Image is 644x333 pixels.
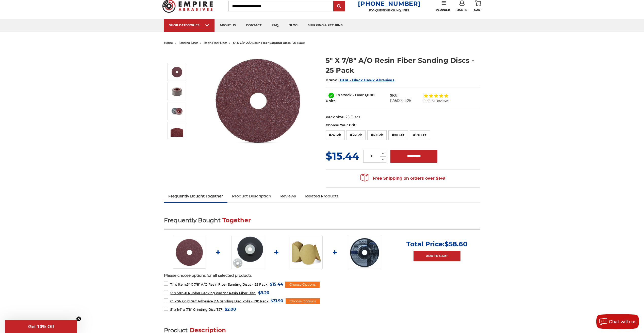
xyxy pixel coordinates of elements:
span: $31.90 [271,298,283,304]
span: (4.9) [423,99,431,102]
span: Brand: [326,78,339,82]
a: Reviews [276,191,301,202]
a: about us [214,19,241,32]
img: 5 inch aluminum oxide resin fiber disc [207,50,309,151]
span: $15.44 [270,281,283,288]
a: BHA - Black Hawk Abrasives [340,78,394,82]
a: Cart [474,1,482,12]
span: 31 Reviews [432,99,449,102]
span: 6" PSA Gold Self Adhesive DA Sanding Disc Rolls - 100 Pack [170,299,268,303]
img: 5" X 7/8" A/O Resin Fiber Sanding Discs - 25 Pack [171,85,183,98]
span: Frequently Bought [164,217,221,224]
a: resin fiber discs [204,41,227,45]
span: Reorder [436,8,450,12]
a: sanding discs [179,41,198,45]
span: 5" x 1/4" x 7/8" Grinding Disc T27 [170,308,222,311]
span: Chat with us [609,319,636,324]
div: Get 10% OffClose teaser [5,320,77,333]
p: Total Price: [406,240,468,248]
a: blog [284,19,303,32]
img: 5 inch aluminum oxide resin fiber disc [171,66,183,78]
p: Please choose options for all selected products [164,273,480,279]
dd: RA50024-25 [390,98,411,103]
span: 1,000 [365,93,375,97]
div: SHOP CATEGORIES [169,23,209,27]
span: 5" x 7/8" a/o resin fiber sanding discs - 25 pack [233,41,305,45]
span: Get 10% Off [28,324,54,329]
span: $9.26 [258,289,269,296]
a: Frequently Bought Together [164,191,228,202]
span: $58.60 [444,240,468,248]
span: $15.44 [326,150,359,162]
span: $2.00 [225,306,236,313]
span: Units [326,99,335,103]
a: contact [241,19,267,32]
img: 5" X 7/8" A/O Resin Fiber Sanding Discs - 25 Pack [171,124,183,137]
input: Submit [334,1,344,11]
a: Product Description [227,191,276,202]
div: Choose Options [286,298,320,304]
p: FOR QUESTIONS OR INQUIRIES [358,9,420,12]
span: 5" x 5/8"-11 Rubber Backing Pad for Resin Fiber Disc [170,291,256,295]
strong: This Item: [170,283,187,286]
span: In Stock [336,93,352,97]
label: Choose Your Grit: [326,123,480,128]
a: home [164,41,173,45]
span: 5" X 7/8" A/O Resin Fiber Sanding Discs - 25 Pack [170,283,267,286]
img: 5" X 7/8" A/O Resin Fiber Sanding Discs - 25 Pack [171,105,183,117]
a: Add to Cart [414,251,460,261]
div: Choose Options [285,282,320,288]
span: Sign In [457,8,468,12]
dt: Pack Size: [326,115,344,120]
span: Free Shipping on orders over $149 [360,173,445,183]
h1: 5" X 7/8" A/O Resin Fiber Sanding Discs - 25 Pack [326,55,480,75]
span: Cart [474,8,482,12]
dt: SKU: [390,93,399,98]
a: faq [267,19,284,32]
button: Chat with us [596,314,639,329]
span: - Over [353,93,364,97]
a: shipping & returns [303,19,348,32]
dd: 25 Discs [345,115,360,120]
button: Close teaser [76,316,81,321]
a: Reorder [436,1,450,11]
span: Together [222,217,251,224]
img: 5 inch aluminum oxide resin fiber disc [173,236,206,269]
a: Related Products [301,191,343,202]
